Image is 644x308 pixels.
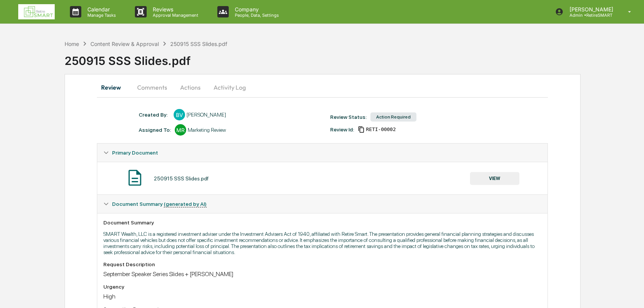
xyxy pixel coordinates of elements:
div: Home [65,41,79,47]
div: BV [174,109,185,120]
p: Calendar [81,6,120,13]
div: 250915 SSS Slides.pdf [154,175,209,182]
img: logo [18,4,55,19]
div: Primary Document [97,162,547,194]
div: Review Id: [330,126,354,133]
div: secondary tabs example [97,78,548,96]
div: MR [175,124,186,136]
div: Content Review & Approval [90,41,159,47]
p: Company [229,6,283,13]
iframe: Open customer support [620,283,640,303]
button: Review [97,78,131,96]
div: Action Required [370,112,416,122]
button: Actions [173,78,207,96]
p: SMART Wealth, LLC is a registered investment adviser under the Investment Advisers Act of 1940, a... [103,231,541,255]
div: Document Summary [103,220,541,226]
div: Urgency [103,284,541,290]
p: Reviews [147,6,202,13]
p: People, Data, Settings [229,13,283,18]
div: September Speaker Series Slides + [PERSON_NAME] [103,270,541,278]
div: High [103,293,541,300]
p: Approval Management [147,13,202,18]
img: Document Icon [125,168,144,187]
div: Primary Document [97,144,547,162]
p: Admin • RetireSMART [563,13,617,18]
div: Assigned To: [139,127,171,133]
button: Comments [131,78,173,96]
div: Document Summary (generated by AI) [97,195,547,213]
button: VIEW [470,172,519,185]
span: Document Summary [112,201,207,207]
div: Created By: ‎ ‎ [139,112,170,118]
div: Request Description [103,261,541,267]
p: Manage Tasks [81,13,120,18]
button: Activity Log [207,78,252,96]
span: Primary Document [112,150,158,156]
p: [PERSON_NAME] [563,6,617,13]
span: 89a9d320-8e3e-408c-bb86-74066e2efc69 [366,126,396,133]
div: [PERSON_NAME] [187,112,226,118]
div: Marketing Review [188,127,226,133]
u: (generated by AI) [164,201,207,207]
div: Review Status: [330,114,367,120]
div: 250915 SSS Slides.pdf [170,41,227,47]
